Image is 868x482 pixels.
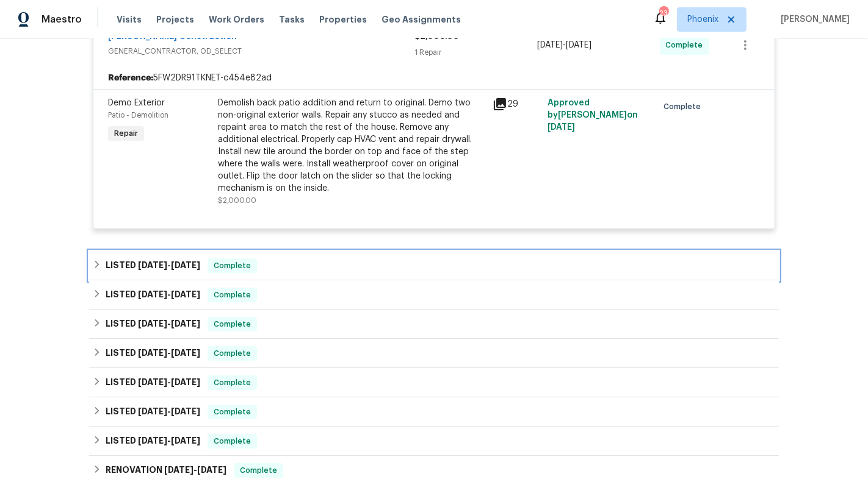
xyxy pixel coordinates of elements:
span: Demo Exterior [108,99,165,107]
h6: LISTED [106,317,200,331]
span: Complete [209,289,256,301]
span: - [138,319,200,328]
span: - [138,349,200,357]
span: [DATE] [138,349,167,357]
span: Repair [109,127,143,140]
span: [DATE] [138,319,167,328]
span: - [138,290,200,299]
span: Projects [156,13,194,26]
span: - [138,261,200,269]
span: [DATE] [548,123,575,132]
span: [DATE] [138,261,167,269]
div: LISTED [DATE]-[DATE]Complete [89,310,779,339]
span: - [537,39,591,51]
h6: LISTED [106,346,200,361]
div: LISTED [DATE]-[DATE]Complete [89,427,779,456]
span: Approved by [PERSON_NAME] on [548,99,638,132]
span: Complete [209,435,256,447]
span: Complete [666,39,708,51]
div: LISTED [DATE]-[DATE]Complete [89,339,779,368]
span: Complete [209,318,256,330]
span: [DATE] [171,349,200,357]
span: GENERAL_CONTRACTOR, OD_SELECT [108,45,414,57]
span: Geo Assignments [382,13,461,26]
span: - [138,378,200,386]
span: [DATE] [537,41,563,49]
span: [DATE] [138,407,167,416]
h6: LISTED [106,258,200,273]
span: Complete [209,260,256,272]
span: Complete [209,347,256,360]
div: Demolish back patio addition and return to original. Demo two non-original exterior walls. Repair... [218,97,485,194]
span: [DATE] [171,261,200,269]
span: [DATE] [566,41,591,49]
span: [DATE] [164,466,193,474]
span: Patio - Demolition [108,112,168,119]
span: [DATE] [138,436,167,445]
span: - [164,466,226,474]
span: Maestro [42,13,82,26]
span: Complete [664,101,706,113]
b: Reference: [108,72,153,84]
h6: LISTED [106,375,200,390]
span: [PERSON_NAME] [776,13,850,26]
span: Work Orders [209,13,264,26]
span: - [138,407,200,416]
h6: RENOVATION [106,463,226,478]
div: LISTED [DATE]-[DATE]Complete [89,251,779,280]
span: Properties [319,13,367,26]
span: [DATE] [138,378,167,386]
div: 23 [659,7,668,19]
span: [DATE] [171,319,200,328]
span: Complete [209,377,256,389]
span: - [138,436,200,445]
div: 29 [493,97,540,112]
div: 5FW2DR91TKNET-c454e82ad [93,67,775,89]
span: [DATE] [138,290,167,299]
span: [DATE] [197,466,226,474]
div: 1 Repair [414,46,537,58]
span: [DATE] [171,290,200,299]
div: LISTED [DATE]-[DATE]Complete [89,397,779,427]
div: LISTED [DATE]-[DATE]Complete [89,368,779,397]
h6: LISTED [106,405,200,419]
span: Complete [235,464,282,477]
span: [DATE] [171,436,200,445]
span: Complete [209,406,256,418]
span: [DATE] [171,407,200,416]
div: LISTED [DATE]-[DATE]Complete [89,280,779,310]
span: [DATE] [171,378,200,386]
span: Phoenix [687,13,718,26]
h6: LISTED [106,434,200,448]
span: Visits [117,13,142,26]
span: Tasks [279,15,305,24]
h6: LISTED [106,288,200,302]
span: $2,000.00 [218,197,256,204]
